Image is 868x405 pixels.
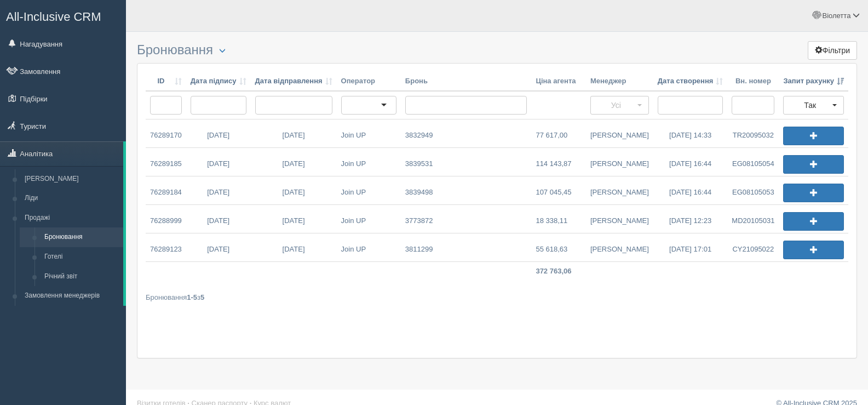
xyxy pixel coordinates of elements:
[39,247,123,267] a: Готелі
[727,176,779,204] a: EG08105053
[401,176,532,204] a: 3839498
[401,72,532,92] th: Бронь
[586,233,653,261] a: [PERSON_NAME]
[586,72,653,92] th: Менеджер
[590,96,649,115] button: Усі
[401,148,532,176] a: 3839531
[251,176,337,204] a: [DATE]
[150,76,182,87] a: ID
[337,233,401,261] a: Join UP
[137,43,857,58] h3: Бронювання
[790,100,830,111] span: Так
[531,119,584,147] a: 77 617,00
[531,148,585,176] a: 114 143,87
[146,176,186,204] a: 76289184
[531,72,585,92] th: Ціна агента
[146,119,186,147] a: 76289170
[727,148,779,176] a: EG08105054
[337,119,398,147] a: Join UP
[586,148,653,176] a: [PERSON_NAME]
[20,169,123,189] a: [PERSON_NAME]
[251,148,337,176] a: [DATE]
[597,100,635,111] span: Усі
[146,233,186,261] a: 76289123
[531,205,585,233] a: 18 338,11
[586,176,653,204] a: [PERSON_NAME]
[146,205,186,233] a: 76288999
[146,148,186,176] a: 76289185
[39,267,123,287] a: Річний звіт
[653,148,728,176] a: [DATE] 16:44
[531,262,585,281] td: 372 763,06
[251,119,337,147] a: [DATE]
[187,293,197,301] b: 1-5
[6,10,101,24] span: All-Inclusive CRM
[586,119,653,147] a: [PERSON_NAME]
[337,205,401,233] a: Join UP
[255,76,332,87] a: Дата відправлення
[531,233,585,261] a: 55 618,63
[401,119,532,147] a: 3832949
[186,119,251,147] a: [DATE]
[186,233,251,261] a: [DATE]
[191,76,246,87] a: Дата підпису
[653,233,728,261] a: [DATE] 17:01
[20,208,123,228] a: Продажі
[1,1,125,31] a: All-Inclusive CRM
[251,205,337,233] a: [DATE]
[531,176,585,204] a: 107 045,45
[251,233,337,261] a: [DATE]
[39,227,123,247] a: Бронювання
[337,148,401,176] a: Join UP
[200,293,204,301] b: 5
[658,76,723,87] a: Дата створення
[337,72,401,92] th: Оператор
[783,76,844,87] a: Запит рахунку
[20,286,123,306] a: Замовлення менеджерів
[186,176,251,204] a: [DATE]
[808,41,857,60] button: Фільтри
[653,176,728,204] a: [DATE] 16:44
[401,205,532,233] a: 3773872
[186,205,251,233] a: [DATE]
[186,148,251,176] a: [DATE]
[586,205,653,233] a: [PERSON_NAME]
[146,292,848,303] div: Бронювання з
[727,205,779,233] a: MD20105031
[337,176,401,204] a: Join UP
[783,96,844,115] button: Так
[653,205,728,233] a: [DATE] 12:23
[20,189,123,208] a: Ліди
[727,119,779,147] a: TR20095032
[727,72,779,92] th: Вн. номер
[653,119,728,147] a: [DATE] 14:33
[727,233,779,261] a: CY21095022
[822,12,850,20] span: Віолетта
[401,233,532,261] a: 3811299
